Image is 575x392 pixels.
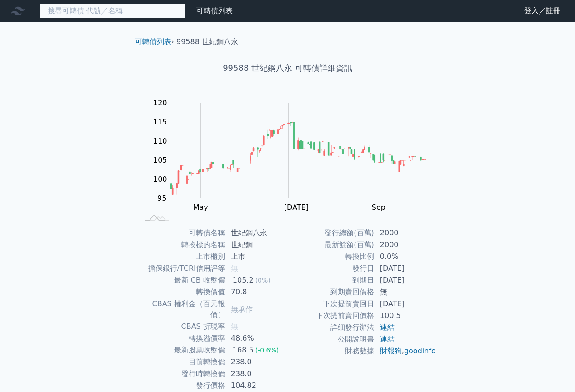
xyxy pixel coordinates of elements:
span: (-0.6%) [255,347,279,354]
td: 無 [375,286,437,298]
a: 連結 [380,323,395,332]
td: 0.0% [375,251,437,263]
td: 238.0 [225,368,288,380]
div: 168.5 [231,345,255,356]
td: 2000 [375,227,437,239]
input: 搜尋可轉債 代號／名稱 [40,3,185,19]
td: 轉換比例 [288,251,375,263]
tspan: May [193,203,208,212]
td: 最新 CB 收盤價 [139,274,225,286]
td: 下次提前賣回價格 [288,310,375,322]
div: 105.2 [231,275,255,286]
tspan: [DATE] [284,203,309,212]
tspan: Sep [372,203,385,212]
td: 財務數據 [288,345,375,357]
span: 無承作 [231,305,253,313]
td: CBAS 折現率 [139,321,225,332]
td: [DATE] [375,263,437,274]
a: 可轉債列表 [196,6,233,15]
td: 2000 [375,239,437,251]
a: 財報狗 [380,347,402,355]
span: 無 [231,264,238,273]
td: 詳細發行辦法 [288,322,375,333]
td: 轉換溢價率 [139,332,225,344]
a: goodinfo [404,347,436,355]
td: 世紀鋼 [225,239,288,251]
div: 聊天小工具 [530,348,575,392]
td: 上市 [225,251,288,263]
a: 可轉債列表 [135,37,171,46]
td: [DATE] [375,298,437,310]
td: 轉換價值 [139,286,225,298]
a: 登入／註冊 [517,4,568,18]
li: › [135,36,174,47]
td: 發行總額(百萬) [288,227,375,239]
td: 公開說明書 [288,333,375,345]
td: 下次提前賣回日 [288,298,375,310]
tspan: 115 [153,118,167,126]
tspan: 105 [153,156,167,164]
td: 發行日 [288,263,375,274]
td: 最新餘額(百萬) [288,239,375,251]
span: (0%) [255,277,270,284]
td: 轉換標的名稱 [139,239,225,251]
td: 上市櫃別 [139,251,225,263]
tspan: 110 [153,137,167,145]
td: 104.82 [225,380,288,392]
td: CBAS 權利金（百元報價） [139,298,225,321]
li: 99588 世紀鋼八永 [176,36,238,47]
td: 100.5 [375,310,437,322]
td: [DATE] [375,274,437,286]
h1: 99588 世紀鋼八永 可轉債詳細資訊 [128,62,448,74]
iframe: Chat Widget [530,348,575,392]
span: 無 [231,322,238,331]
td: 世紀鋼八永 [225,227,288,239]
td: 238.0 [225,356,288,368]
td: 發行價格 [139,380,225,392]
td: 到期日 [288,274,375,286]
td: 擔保銀行/TCRI信用評等 [139,263,225,274]
tspan: 120 [153,99,167,107]
td: 70.8 [225,286,288,298]
td: 48.6% [225,332,288,344]
td: 發行時轉換價 [139,368,225,380]
td: 到期賣回價格 [288,286,375,298]
tspan: 95 [157,194,166,203]
td: 目前轉換價 [139,356,225,368]
td: 可轉債名稱 [139,227,225,239]
td: 最新股票收盤價 [139,344,225,356]
tspan: 100 [153,175,167,184]
a: 連結 [380,335,395,343]
g: Chart [149,99,440,212]
td: , [375,345,437,357]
